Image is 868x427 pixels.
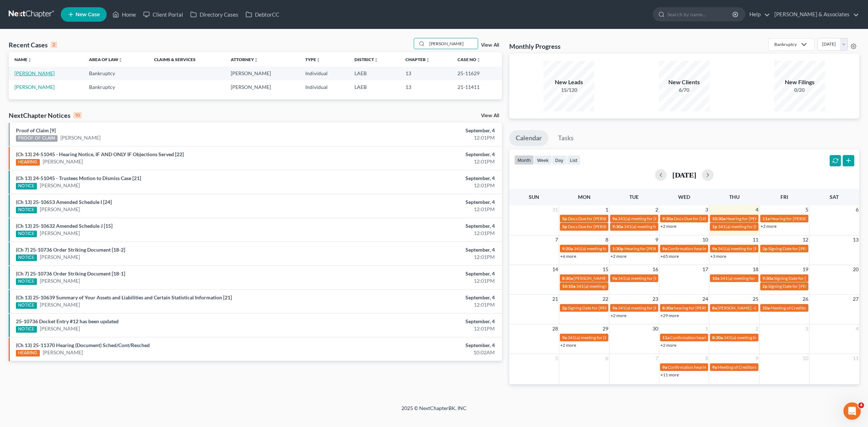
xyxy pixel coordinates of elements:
div: 2 [51,42,57,48]
a: Chapterunfold_more [405,57,430,62]
span: 341(a) meeting for [PERSON_NAME] [718,246,787,251]
div: 12:01PM [340,134,495,141]
div: September, 4 [340,127,495,134]
span: 1 [605,205,609,214]
span: 21 [552,295,559,303]
span: 13 [852,235,859,244]
span: 9a [662,246,667,251]
div: New Leads [544,78,594,86]
span: 5p [562,216,567,221]
input: Search by name... [427,38,478,49]
span: Docs Due for [PERSON_NAME] [568,216,627,221]
span: [PERSON_NAME] - Criminal [718,305,771,311]
a: View All [481,113,499,118]
td: LAEB [349,80,400,94]
span: 22 [602,295,609,303]
div: September, 4 [340,222,495,230]
a: Client Portal [140,8,187,21]
a: [PERSON_NAME] [40,206,80,213]
a: +2 more [660,223,676,229]
span: 9a [712,246,717,251]
a: +2 more [761,223,776,229]
div: NOTICE [16,207,37,213]
a: +2 more [560,342,576,348]
a: +11 more [660,372,679,377]
i: unfold_more [316,58,320,62]
span: 9:30a [662,216,673,221]
div: 12:01PM [340,325,495,332]
span: 28 [552,324,559,333]
a: [PERSON_NAME] [14,84,55,90]
span: 341(a) meeting for [PERSON_NAME] [574,246,643,251]
a: +3 more [710,253,726,259]
a: [PERSON_NAME] [40,277,80,285]
td: 25-11629 [452,67,502,80]
a: Case Nounfold_more [458,57,481,62]
span: Confirmation hearing for [PERSON_NAME] & [PERSON_NAME] [668,364,788,370]
span: Docs Due for [US_STATE][PERSON_NAME] [674,216,756,221]
span: 341(a) meeting for [PERSON_NAME] [618,216,688,221]
span: 8 [705,354,709,363]
span: 8a [712,305,717,311]
span: 11 [852,354,859,363]
button: week [534,155,552,165]
span: 14 [552,265,559,274]
a: 25-10736 Docket Entry #12 has been updated [16,318,119,324]
div: NOTICE [16,183,37,189]
span: 9:30a [612,224,623,229]
div: 10 [73,112,82,119]
a: [PERSON_NAME] [43,349,83,356]
a: Directory Cases [187,8,242,21]
div: September, 4 [340,198,495,206]
span: 5 [805,205,809,214]
td: [PERSON_NAME] [225,67,299,80]
span: 9a [662,364,667,370]
span: 341(a) meeting for [PERSON_NAME] [724,335,793,340]
span: Fri [780,194,788,200]
div: September, 4 [340,342,495,349]
span: 341(a) meeting for [PERSON_NAME] & [PERSON_NAME] Northern-[PERSON_NAME] [576,283,739,289]
span: Signing Date for [PERSON_NAME] and [PERSON_NAME] [568,305,675,311]
div: NOTICE [16,326,37,333]
span: Thu [729,194,740,200]
a: (Ch 7) 25-10736 Order Striking Document [18-1] [16,270,125,277]
span: 341(a) meeting for [PERSON_NAME] [618,276,688,281]
a: View All [481,43,499,48]
span: 15 [602,265,609,274]
a: (Ch 7) 25-10736 Order Striking Document [18-2] [16,247,125,253]
div: 2025 © NextChapterBK, INC [228,405,640,418]
span: 9:30a [762,276,773,281]
iframe: Intercom live chat [843,402,861,420]
a: [PERSON_NAME] & Associates [771,8,859,21]
a: +2 more [610,253,626,259]
span: Hearing for [PERSON_NAME] [726,216,783,221]
span: [PERSON_NAME] [574,276,608,281]
span: Sun [529,194,539,200]
a: Area of Lawunfold_more [89,57,123,62]
a: (Ch 13) 25-10639 Summary of Your Assets and Liabilities and Certain Statistical Information [21] [16,294,232,300]
div: 12:01PM [340,230,495,237]
span: 19 [802,265,809,274]
a: +29 more [660,313,679,318]
a: +2 more [610,313,626,318]
span: Tue [629,194,639,200]
i: unfold_more [426,58,430,62]
input: Search by name... [667,8,733,21]
a: Tasks [552,130,580,146]
a: [PERSON_NAME] [14,70,55,76]
a: Calendar [509,130,548,146]
a: Typeunfold_more [305,57,320,62]
span: 16 [652,265,659,274]
span: 2p [562,305,567,311]
span: Confirmation hearing for [PERSON_NAME] [668,246,750,251]
span: hearing for [PERSON_NAME] [674,305,729,311]
td: Bankruptcy [83,67,148,80]
h2: [DATE] [672,171,696,179]
span: 1 [705,324,709,333]
span: 341(a) meeting for [PERSON_NAME] [PERSON_NAME] [718,224,822,229]
div: September, 4 [340,175,495,182]
td: Individual [299,80,349,94]
a: (Ch 13) 24-51045 - Hearing Notice, IF AND ONLY IF Objections Served [22] [16,151,184,157]
a: [PERSON_NAME] [40,182,80,189]
div: NextChapter Notices [9,111,82,120]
